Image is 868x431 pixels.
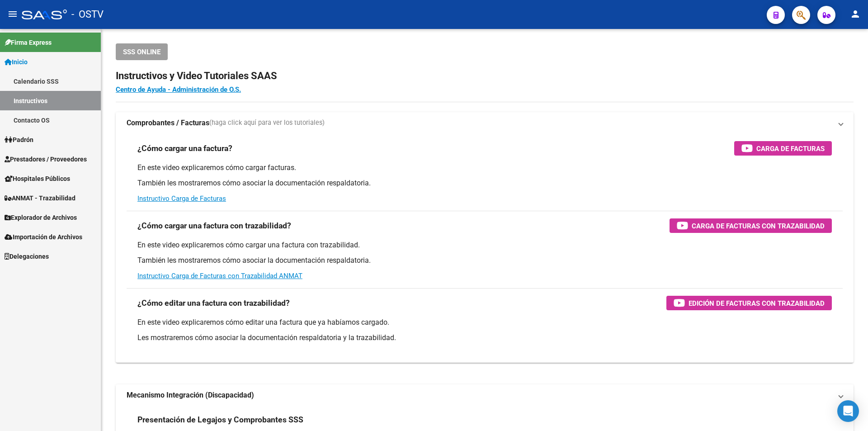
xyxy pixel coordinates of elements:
[116,134,854,363] div: Comprobantes / Facturas(haga click aquí para ver los tutoriales)
[5,154,87,164] span: Prestadores / Proveedores
[5,213,77,223] span: Explorador de Archivos
[137,142,232,155] h3: ¿Cómo cargar una factura?
[116,85,241,94] a: Centro de Ayuda - Administración de O.S.
[837,400,859,422] div: Open Intercom Messenger
[116,43,168,60] button: SSS ONLINE
[5,135,33,145] span: Padrón
[5,232,82,242] span: Importación de Archivos
[137,317,832,327] p: En este video explicaremos cómo editar una factura que ya habíamos cargado.
[5,251,49,261] span: Delegaciones
[137,163,832,173] p: En este video explicaremos cómo cargar facturas.
[7,9,18,19] mat-icon: menu
[670,218,832,233] button: Carga de Facturas con Trazabilidad
[71,5,104,24] span: - OSTV
[850,9,861,19] mat-icon: person
[116,112,854,134] mat-expansion-panel-header: Comprobantes / Facturas(haga click aquí para ver los tutoriales)
[209,118,325,128] span: (haga click aquí para ver los tutoriales)
[137,240,832,250] p: En este video explicaremos cómo cargar una factura con trazabilidad.
[734,141,832,156] button: Carga de Facturas
[692,220,825,232] span: Carga de Facturas con Trazabilidad
[5,193,75,203] span: ANMAT - Trazabilidad
[137,219,291,232] h3: ¿Cómo cargar una factura con trazabilidad?
[127,118,209,128] strong: Comprobantes / Facturas
[123,48,160,56] span: SSS ONLINE
[137,194,226,203] a: Instructivo Carga de Facturas
[5,174,70,184] span: Hospitales Públicos
[756,143,825,154] span: Carga de Facturas
[116,67,854,85] h2: Instructivos y Video Tutoriales SAAS
[666,296,832,310] button: Edición de Facturas con Trazabilidad
[5,38,52,47] span: Firma Express
[137,297,290,309] h3: ¿Cómo editar una factura con trazabilidad?
[5,57,28,67] span: Inicio
[127,390,254,400] strong: Mecanismo Integración (Discapacidad)
[689,298,825,309] span: Edición de Facturas con Trazabilidad
[137,178,832,188] p: También les mostraremos cómo asociar la documentación respaldatoria.
[137,413,303,426] h3: Presentación de Legajos y Comprobantes SSS
[137,272,302,280] a: Instructivo Carga de Facturas con Trazabilidad ANMAT
[137,256,832,265] p: También les mostraremos cómo asociar la documentación respaldatoria.
[137,333,832,343] p: Les mostraremos cómo asociar la documentación respaldatoria y la trazabilidad.
[116,384,854,406] mat-expansion-panel-header: Mecanismo Integración (Discapacidad)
